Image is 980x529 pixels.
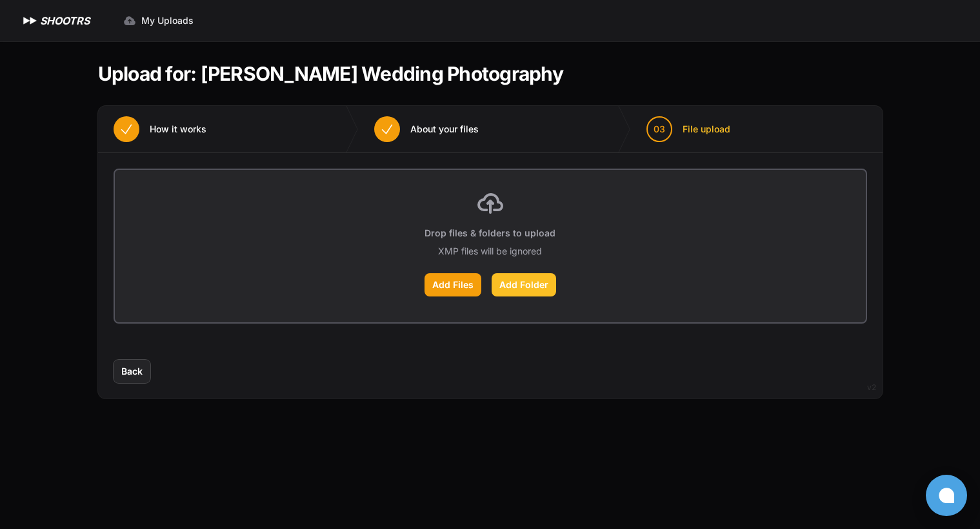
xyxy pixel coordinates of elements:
span: File upload [683,123,730,136]
button: How it works [98,106,222,152]
img: SHOOTRS [21,13,40,28]
button: About your files [359,106,494,152]
span: Back [121,365,143,378]
a: SHOOTRS SHOOTRS [21,13,90,28]
span: About your files [410,123,479,136]
button: Back [114,360,150,383]
p: Drop files & folders to upload [425,227,555,240]
label: Add Files [425,273,481,296]
span: My Uploads [141,14,194,27]
button: Open chat window [926,475,967,516]
label: Add Folder [492,273,556,296]
span: How it works [150,123,206,136]
h1: SHOOTRS [40,13,90,28]
p: XMP files will be ignored [438,245,542,258]
a: My Uploads [115,9,201,32]
button: 03 File upload [631,106,746,152]
div: v2 [867,380,876,395]
span: 03 [654,123,665,136]
h1: Upload for: [PERSON_NAME] Wedding Photography [98,62,563,85]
